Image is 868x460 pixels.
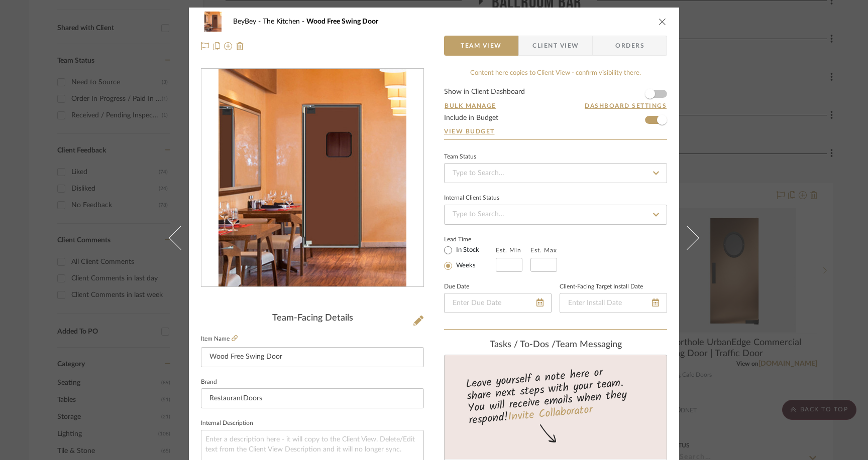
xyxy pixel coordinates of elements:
label: Est. Max [530,247,557,254]
button: Bulk Manage [444,101,497,110]
span: Wood Free Swing Door [306,18,378,25]
label: In Stock [454,246,479,255]
label: Lead Time [444,235,496,244]
img: d2197750-3611-4f45-b1bc-3a97ef134f54_436x436.jpg [219,69,406,287]
span: Team View [461,36,502,56]
mat-radio-group: Select item type [444,244,496,272]
label: Internal Description [201,421,253,426]
div: 0 [201,69,423,287]
input: Enter Due Date [444,293,552,313]
span: Client View [532,36,579,56]
img: Remove from project [236,42,244,50]
div: Team Status [444,155,476,160]
div: Leave yourself a note here or share next steps with your team. You will receive emails when they ... [443,362,669,429]
button: Dashboard Settings [584,101,667,110]
img: d2197750-3611-4f45-b1bc-3a97ef134f54_48x40.jpg [201,12,225,32]
label: Due Date [444,284,469,289]
input: Enter Install Date [560,293,667,313]
div: Content here copies to Client View - confirm visibility there. [444,68,667,78]
label: Item Name [201,335,238,343]
input: Enter Item Name [201,347,424,367]
div: Internal Client Status [444,196,499,201]
a: View Budget [444,127,667,135]
span: Orders [604,36,656,56]
span: Tasks / To-Dos / [490,340,556,349]
div: Team-Facing Details [201,313,424,324]
input: Enter Brand [201,388,424,408]
label: Client-Facing Target Install Date [560,284,643,289]
label: Est. Min [496,247,521,254]
a: Invite Collaborator [507,401,593,426]
label: Weeks [454,261,476,270]
div: team Messaging [444,340,667,351]
label: Brand [201,380,217,385]
input: Type to Search… [444,163,667,183]
span: BeyBey [233,18,263,25]
span: The Kitchen [263,18,306,25]
button: close [658,17,667,26]
input: Type to Search… [444,205,667,225]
